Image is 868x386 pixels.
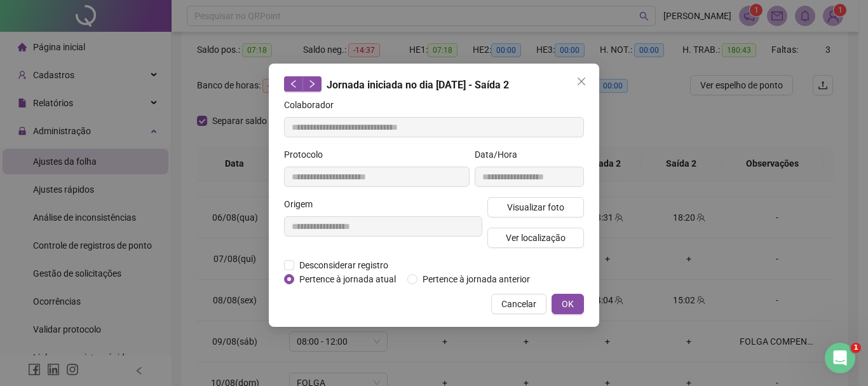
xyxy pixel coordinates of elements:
button: right [302,76,322,92]
button: Visualizar foto [487,197,584,217]
label: Origem [284,197,321,211]
span: Desconsiderar registro [294,258,393,272]
span: Pertence à jornada atual [294,272,401,286]
button: OK [552,294,584,314]
button: Close [571,71,592,92]
span: Cancelar [501,297,536,311]
label: Colaborador [284,98,342,112]
button: Cancelar [491,294,546,314]
span: Visualizar foto [507,200,564,214]
span: OK [562,297,574,311]
span: close [576,76,587,86]
iframe: Intercom live chat [825,343,855,373]
button: left [284,76,303,92]
span: left [289,79,298,88]
span: 1 [851,343,861,353]
span: Ver localização [506,231,566,245]
button: Ver localização [487,228,584,248]
label: Data/Hora [475,148,526,162]
span: right [308,79,316,88]
div: Jornada iniciada no dia [DATE] - Saída 2 [284,76,584,93]
label: Protocolo [284,148,331,162]
span: Pertence à jornada anterior [417,272,535,286]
